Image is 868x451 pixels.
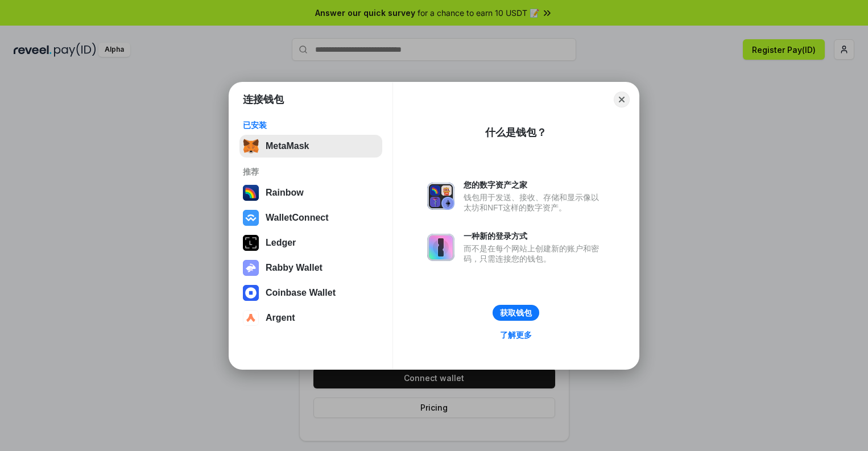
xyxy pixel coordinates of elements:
img: svg+xml,%3Csvg%20fill%3D%22none%22%20height%3D%2233%22%20viewBox%3D%220%200%2035%2033%22%20width%... [243,138,259,154]
img: svg+xml,%3Csvg%20width%3D%22120%22%20height%3D%22120%22%20viewBox%3D%220%200%20120%20120%22%20fil... [243,185,259,201]
button: WalletConnect [239,206,382,229]
div: Rainbow [266,188,304,198]
img: svg+xml,%3Csvg%20width%3D%2228%22%20height%3D%2228%22%20viewBox%3D%220%200%2028%2028%22%20fill%3D... [243,285,259,301]
div: Rabby Wallet [266,263,323,273]
div: 了解更多 [500,330,532,340]
div: WalletConnect [266,213,329,223]
button: Argent [239,307,382,329]
button: Rainbow [239,181,382,204]
img: svg+xml,%3Csvg%20xmlns%3D%22http%3A%2F%2Fwww.w3.org%2F2000%2Fsvg%22%20fill%3D%22none%22%20viewBox... [427,234,454,261]
div: 获取钱包 [500,308,532,318]
button: Ledger [239,231,382,254]
div: Ledger [266,238,296,248]
div: Coinbase Wallet [266,288,336,298]
div: 什么是钱包？ [485,126,547,139]
div: 钱包用于发送、接收、存储和显示像以太坊和NFT这样的数字资产。 [464,192,605,213]
div: 一种新的登录方式 [464,231,605,241]
h1: 连接钱包 [243,93,284,106]
div: MetaMask [266,141,309,151]
button: MetaMask [239,135,382,158]
button: 获取钱包 [493,305,539,321]
img: svg+xml,%3Csvg%20xmlns%3D%22http%3A%2F%2Fwww.w3.org%2F2000%2Fsvg%22%20fill%3D%22none%22%20viewBox... [427,183,454,210]
button: Coinbase Wallet [239,282,382,304]
img: svg+xml,%3Csvg%20xmlns%3D%22http%3A%2F%2Fwww.w3.org%2F2000%2Fsvg%22%20fill%3D%22none%22%20viewBox... [243,260,259,276]
div: Argent [266,313,295,323]
button: Rabby Wallet [239,256,382,279]
div: 推荐 [243,167,379,177]
div: 您的数字资产之家 [464,180,605,190]
button: Close [614,92,630,107]
a: 了解更多 [493,328,539,342]
div: 而不是在每个网站上创建新的账户和密码，只需连接您的钱包。 [464,243,605,264]
div: 已安装 [243,120,379,130]
img: svg+xml,%3Csvg%20width%3D%2228%22%20height%3D%2228%22%20viewBox%3D%220%200%2028%2028%22%20fill%3D... [243,210,259,226]
img: svg+xml,%3Csvg%20width%3D%2228%22%20height%3D%2228%22%20viewBox%3D%220%200%2028%2028%22%20fill%3D... [243,310,259,326]
img: svg+xml,%3Csvg%20xmlns%3D%22http%3A%2F%2Fwww.w3.org%2F2000%2Fsvg%22%20width%3D%2228%22%20height%3... [243,235,259,251]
